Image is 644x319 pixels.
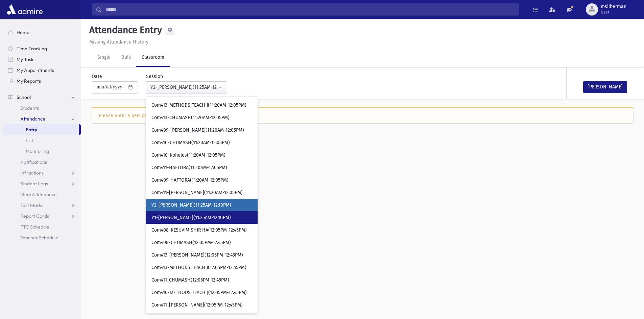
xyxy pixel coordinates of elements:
[151,214,231,221] span: Y1-[PERSON_NAME](11:25AM-12:10PM)
[20,235,58,241] span: Teacher Schedule
[17,78,41,84] span: My Reports
[20,170,44,176] span: Infractions
[3,157,81,167] a: Notifications
[26,148,49,154] span: Monitoring
[3,92,81,103] a: School
[17,67,54,73] span: My Appointments
[151,114,230,121] span: Com413-CHUMASH(11:20AM-12:05PM)
[3,178,81,189] a: Student Logs
[87,24,162,36] h5: Attendance Entry
[87,39,148,45] a: Missing Attendance History
[3,135,81,146] a: List
[20,159,47,165] span: Notifications
[20,224,49,230] span: PTC Schedule
[3,54,81,65] a: My Tasks
[151,177,229,184] span: Com409-HAFTORA(11:20AM-12:05PM)
[3,43,81,54] a: Time Tracking
[3,27,81,38] a: Home
[5,3,44,16] img: AdmirePro
[151,139,230,146] span: Com410-CHUMASH(11:20AM-12:05PM)
[20,181,48,187] span: Student Logs
[102,3,519,16] input: Search
[17,29,29,35] span: Home
[17,56,35,62] span: My Tasks
[601,4,626,9] span: msilberman
[3,76,81,86] a: My Reports
[601,9,626,15] span: User
[3,232,81,243] a: Teacher Schedule
[92,73,102,80] label: Date
[151,127,244,134] span: Com409-[PERSON_NAME](11:20AM-12:05PM)
[89,39,148,45] u: Missing Attendance History
[151,164,227,171] span: Com411-HAFTORA(11:20AM-12:05PM)
[146,73,163,80] label: Session
[99,112,626,119] div: Please enter a new password
[3,103,81,113] a: Students
[583,81,627,93] button: [PERSON_NAME]
[151,152,225,159] span: Com410-Koheles(11:20AM-12:05PM)
[20,213,49,219] span: Report Cards
[3,65,81,76] a: My Appointments
[3,124,79,135] a: Entry
[20,116,45,122] span: Attendance
[151,227,247,234] span: Com408-KESUVIM SHIR HA(12:05PM-12:45PM)
[151,202,231,209] span: Y2-[PERSON_NAME](11:25AM-12:10PM)
[150,84,217,91] div: Y2-[PERSON_NAME](11:25AM-12:10PM)
[151,252,243,259] span: Com413-[PERSON_NAME](12:05PM-12:45PM)
[151,239,231,246] span: Com408-CHUMASH(12:05PM-12:45PM)
[3,221,81,232] a: PTC Schedule
[17,94,31,100] span: School
[3,200,81,211] a: Test Marks
[136,48,170,67] a: Classroom
[151,264,246,271] span: Com413-METHODS TEACH J(12:05PM-12:45PM)
[26,127,37,133] span: Entry
[151,289,247,296] span: Com410-METHODS TEACH J(12:05PM-12:45PM)
[116,48,136,67] a: Bulk
[151,302,243,309] span: Com411-[PERSON_NAME](12:05PM-12:45PM)
[17,46,47,52] span: Time Tracking
[3,211,81,221] a: Report Cards
[20,191,57,197] span: Meal Attendance
[146,81,227,94] button: Y2-Toras Habayis(11:25AM-12:10PM)
[26,137,33,143] span: List
[92,48,116,67] a: Single
[20,105,39,111] span: Students
[151,277,229,284] span: Com411-CHUMASH(12:05PM-12:45PM)
[20,202,43,208] span: Test Marks
[151,102,246,109] span: Com413-METHODS TEACH J(11:20AM-12:05PM)
[3,146,81,157] a: Monitoring
[151,189,243,196] span: Com411-[PERSON_NAME](11:20AM-12:05PM)
[3,113,81,124] a: Attendance
[3,167,81,178] a: Infractions
[3,189,81,200] a: Meal Attendance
